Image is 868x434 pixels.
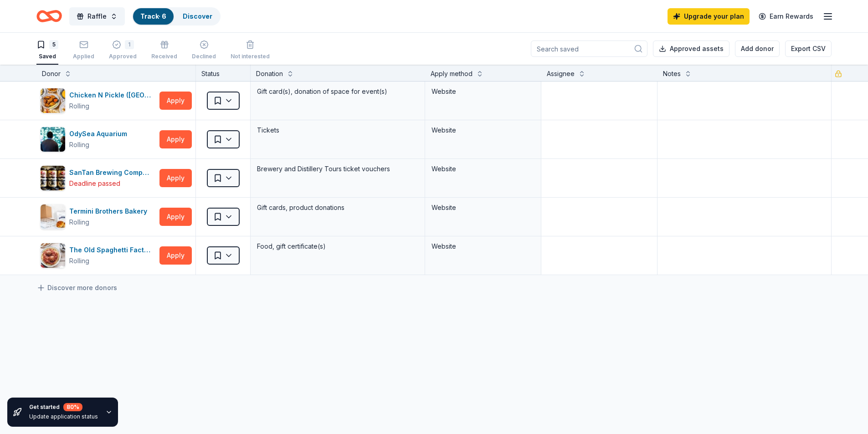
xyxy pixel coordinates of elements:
[431,202,534,213] div: Website
[49,40,58,49] div: 5
[151,53,177,60] div: Received
[69,90,156,101] div: Chicken N Pickle ([GEOGRAPHIC_DATA])
[40,127,156,152] button: Image for OdySea AquariumOdySea AquariumRolling
[231,36,270,65] button: Not interested
[531,41,647,57] input: Search saved
[547,68,575,79] div: Assignee
[192,53,216,60] div: Declined
[36,36,58,65] button: 5Saved
[159,208,192,226] button: Apply
[159,169,192,187] button: Apply
[159,130,192,148] button: Apply
[69,128,131,139] div: OdySea Aquarium
[256,163,419,175] div: Brewery and Distillery Tours ticket vouchers
[40,88,156,113] button: Image for Chicken N Pickle (Glendale)Chicken N Pickle ([GEOGRAPHIC_DATA])Rolling
[140,12,166,20] a: Track· 6
[668,8,750,25] a: Upgrade your plan
[41,243,65,268] img: Image for The Old Spaghetti Factory
[29,413,98,420] div: Update application status
[196,65,251,81] div: Status
[663,68,681,79] div: Notes
[431,163,534,174] div: Website
[69,217,89,228] div: Rolling
[41,166,65,190] img: Image for SanTan Brewing Company
[256,85,419,98] div: Gift card(s), donation of space for event(s)
[125,40,134,49] div: 1
[69,206,151,217] div: Termini Brothers Bakery
[431,86,534,97] div: Website
[69,178,120,189] div: Deadline passed
[40,165,156,191] button: Image for SanTan Brewing CompanySanTan Brewing CompanyDeadline passed
[159,246,192,265] button: Apply
[431,68,473,79] div: Apply method
[183,12,212,20] a: Discover
[63,403,82,411] div: 80 %
[69,101,89,112] div: Rolling
[132,7,221,26] button: Track· 6Discover
[256,201,419,214] div: Gift cards, product donations
[73,53,94,60] div: Applied
[36,5,62,27] a: Home
[87,11,107,22] span: Raffle
[735,41,780,57] button: Add donor
[431,241,534,252] div: Website
[36,53,58,60] div: Saved
[192,36,216,65] button: Declined
[29,403,98,411] div: Get started
[41,88,65,113] img: Image for Chicken N Pickle (Glendale)
[256,124,419,137] div: Tickets
[159,92,192,110] button: Apply
[785,41,832,57] button: Export CSV
[69,255,89,266] div: Rolling
[69,139,89,150] div: Rolling
[41,204,65,229] img: Image for Termini Brothers Bakery
[69,167,156,178] div: SanTan Brewing Company
[109,53,137,60] div: Approved
[36,282,117,293] a: Discover more donors
[69,7,125,26] button: Raffle
[256,68,283,79] div: Donation
[42,68,61,79] div: Donor
[256,240,419,253] div: Food, gift certificate(s)
[40,204,156,230] button: Image for Termini Brothers BakeryTermini Brothers BakeryRolling
[73,36,94,65] button: Applied
[69,245,156,255] div: The Old Spaghetti Factory
[231,53,270,60] div: Not interested
[653,41,729,57] button: Approved assets
[151,36,177,65] button: Received
[431,125,534,136] div: Website
[40,243,156,268] button: Image for The Old Spaghetti FactoryThe Old Spaghetti FactoryRolling
[41,127,65,152] img: Image for OdySea Aquarium
[753,8,819,25] a: Earn Rewards
[109,36,137,65] button: 1Approved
